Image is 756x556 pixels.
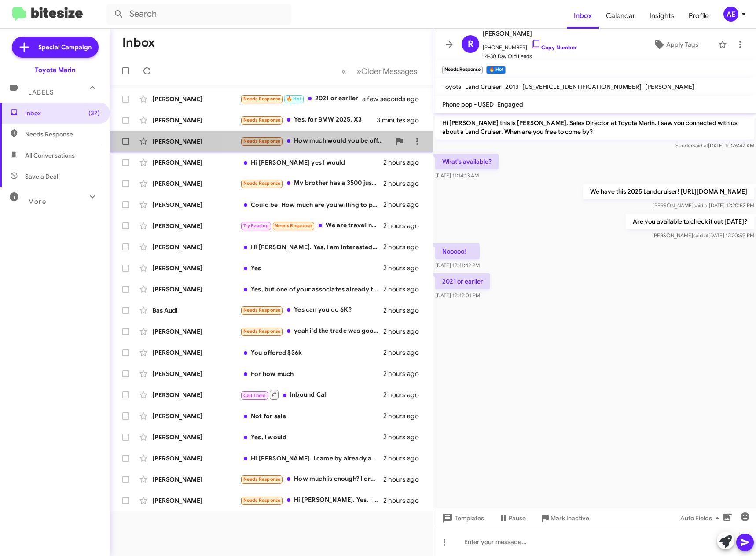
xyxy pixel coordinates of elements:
span: Labels [28,88,54,96]
span: Pause [509,510,526,526]
span: Needs Response [243,307,281,313]
div: How much is enough? I drove all the way there and I got offered 100$ really? [240,474,383,484]
span: All Conversations [25,151,75,160]
div: 2 hours ago [383,221,426,230]
div: Toyota Marin [35,66,76,74]
span: » [356,66,361,77]
div: Yes, I would [240,433,383,442]
span: [DATE] 12:42:01 PM [435,292,480,298]
div: 2 hours ago [383,369,426,378]
span: 14-30 Day Old Leads [483,52,577,61]
div: 2 hours ago [383,496,426,505]
div: [PERSON_NAME] [152,95,240,103]
div: Hi [PERSON_NAME]. Yes. I am potentially interested in trading it for a Tesla Model Y AWD. Do you ... [240,495,383,505]
div: [PERSON_NAME] [152,475,240,484]
span: Call Them [243,393,266,398]
span: [PERSON_NAME] [DATE] 12:20:59 PM [652,232,754,239]
div: [PERSON_NAME] [152,285,240,294]
p: Are you available to check it out [DATE]? [626,214,754,229]
span: Save a Deal [25,172,58,181]
div: [PERSON_NAME] [152,433,240,442]
a: Insights [642,3,682,29]
div: Yes can you do 6K? [240,305,383,315]
div: Hi [PERSON_NAME]. Yes, I am interested in selling it. I spoke with [PERSON_NAME] and [PERSON_NAME... [240,243,383,251]
span: Engaged [497,100,523,108]
div: Bas Audi [152,306,240,315]
span: More [28,198,46,206]
span: Needs Response [25,130,100,139]
span: « [341,66,346,77]
span: Auto Fields [680,510,723,526]
div: 2 hours ago [383,179,426,188]
span: Land Cruiser [465,83,502,91]
nav: Page navigation example [337,62,422,80]
span: Phone pop - USED [442,100,494,108]
div: Yes, for BMW 2025, X3 [240,115,377,125]
span: said at [693,232,708,239]
h1: Inbox [122,36,155,50]
div: 2 hours ago [383,264,426,272]
span: Templates [440,510,484,526]
p: 2021 or earlier [435,273,490,289]
div: [PERSON_NAME] [152,116,240,125]
div: Yes [240,264,383,272]
span: Mark Inactive [550,510,589,526]
a: Inbox [567,3,599,29]
div: [PERSON_NAME] [152,369,240,378]
div: [PERSON_NAME] [152,327,240,336]
div: [PERSON_NAME] [152,454,240,463]
button: Next [351,62,422,80]
div: Hi [PERSON_NAME] yes I would [240,158,383,167]
span: [US_VEHICLE_IDENTIFICATION_NUMBER] [522,83,642,91]
p: What's available? [435,154,499,169]
span: (37) [88,109,100,118]
span: Needs Response [243,138,281,144]
div: [PERSON_NAME] [152,390,240,399]
span: 2013 [505,83,519,91]
div: Not for sale [240,412,383,420]
div: 2 hours ago [383,348,426,357]
a: Special Campaign [12,37,99,58]
div: 2 hours ago [383,454,426,463]
span: said at [694,202,709,209]
span: [PERSON_NAME] [483,28,577,39]
div: My brother has a 3500 just like mine with fewer miles and it's 2021. [240,178,383,188]
span: said at [693,142,708,149]
span: [PHONE_NUMBER] [483,39,577,52]
div: How much would you be offering? [240,136,391,146]
div: yeah i'd the trade was good enough and the apr was good on the next one yeah [240,326,383,336]
span: Needs Response [243,96,281,102]
span: Inbox [25,109,100,118]
button: Pause [491,510,533,526]
button: AE [716,7,746,22]
span: Sender [DATE] 10:26:47 AM [675,142,754,149]
span: [PERSON_NAME] [645,83,694,91]
span: Needs Response [243,180,281,186]
a: Copy Number [531,44,577,51]
div: [PERSON_NAME] [152,496,240,505]
div: 2021 or earlier [240,94,373,104]
span: Needs Response [275,223,312,228]
span: Needs Response [243,117,281,123]
div: [PERSON_NAME] [152,137,240,146]
div: [PERSON_NAME] [152,200,240,209]
div: 2 hours ago [383,433,426,442]
small: Needs Response [442,66,483,74]
div: 2 hours ago [383,306,426,315]
button: Mark Inactive [533,510,596,526]
div: [PERSON_NAME] [152,179,240,188]
span: Try Pausing [243,223,269,228]
div: You offered $36k [240,348,383,357]
span: Calendar [599,3,642,29]
span: 🔥 Hot [286,96,301,102]
button: Apply Tags [637,37,714,52]
a: Profile [682,3,716,29]
div: [PERSON_NAME] [152,348,240,357]
div: AE [723,7,738,22]
p: Nooooo! [435,243,480,259]
span: Needs Response [243,497,281,503]
div: [PERSON_NAME] [152,221,240,230]
span: [DATE] 12:41:42 PM [435,262,480,269]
